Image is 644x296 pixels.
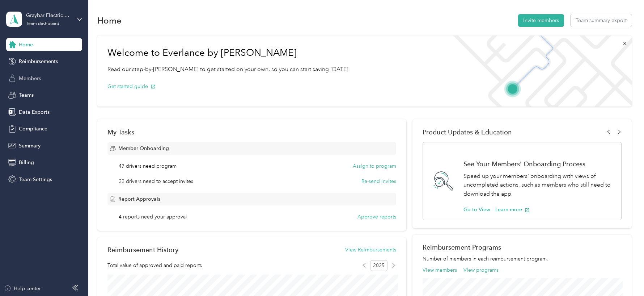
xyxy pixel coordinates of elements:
[118,145,169,152] span: Member Onboarding
[446,36,631,107] img: Welcome to everlance
[571,14,632,27] button: Team summary export
[119,213,187,221] span: 4 reports need your approval
[495,206,530,213] button: Learn more
[345,246,396,254] button: View Reimbursements
[357,213,396,221] button: Approve reports
[107,83,156,90] button: Get started guide
[4,285,41,292] button: Help center
[19,58,58,65] span: Reimbursements
[19,108,50,116] span: Data Exports
[107,246,178,254] h2: Reimbursement History
[463,206,490,213] button: Go to View
[26,22,59,26] div: Team dashboard
[463,172,613,199] p: Speed up your members' onboarding with views of uncompleted actions, such as members who still ne...
[518,14,564,27] button: Invite members
[463,266,499,274] button: View programs
[118,195,160,203] span: Report Approvals
[119,162,177,170] span: 47 drivers need program
[26,12,71,19] div: Graybar Electric Company, Inc
[423,243,621,251] h2: Reimbursement Programs
[463,160,613,168] h1: See Your Members' Onboarding Process
[353,162,396,170] button: Assign to program
[107,128,396,136] div: My Tasks
[603,255,644,296] iframe: Everlance-gr Chat Button Frame
[423,128,512,136] span: Product Updates & Education
[361,178,396,185] button: Re-send invites
[97,17,122,24] h1: Home
[370,260,387,271] span: 2025
[119,178,193,185] span: 22 drivers need to accept invites
[19,159,34,166] span: Billing
[19,125,47,133] span: Compliance
[107,262,202,269] span: Total value of approved and paid reports
[19,142,41,150] span: Summary
[107,65,350,74] p: Read our step-by-[PERSON_NAME] to get started on your own, so you can start saving [DATE].
[19,176,52,183] span: Team Settings
[423,266,457,274] button: View members
[19,75,41,82] span: Members
[19,91,34,99] span: Teams
[107,47,350,59] h1: Welcome to Everlance by [PERSON_NAME]
[19,41,33,49] span: Home
[423,255,621,263] p: Number of members in each reimbursement program.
